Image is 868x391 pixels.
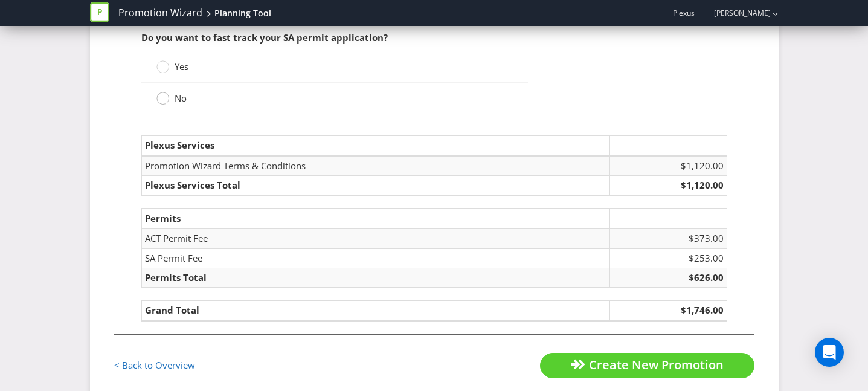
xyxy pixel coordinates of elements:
[175,92,187,104] span: No
[141,301,609,321] td: Grand Total
[609,268,727,287] td: $626.00
[175,60,188,73] span: Yes
[609,248,727,268] td: $253.00
[609,301,727,321] td: $1,746.00
[702,8,771,18] a: [PERSON_NAME]
[214,7,271,19] div: Planning Tool
[609,228,727,248] td: $373.00
[141,208,609,228] td: Permits
[118,6,202,20] a: Promotion Wizard
[589,357,724,373] span: Create New Promotion
[141,136,609,156] td: Plexus Services
[540,353,754,379] button: Create New Promotion
[141,176,609,195] td: Plexus Services Total
[141,228,609,248] td: ACT Permit Fee
[141,268,609,287] td: Permits Total
[141,156,609,176] td: Promotion Wizard Terms & Conditions
[673,8,695,18] span: Plexus
[141,248,609,268] td: SA Permit Fee
[609,156,727,176] td: $1,120.00
[114,359,195,371] a: < Back to Overview
[815,338,844,367] div: Open Intercom Messenger
[609,176,727,195] td: $1,120.00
